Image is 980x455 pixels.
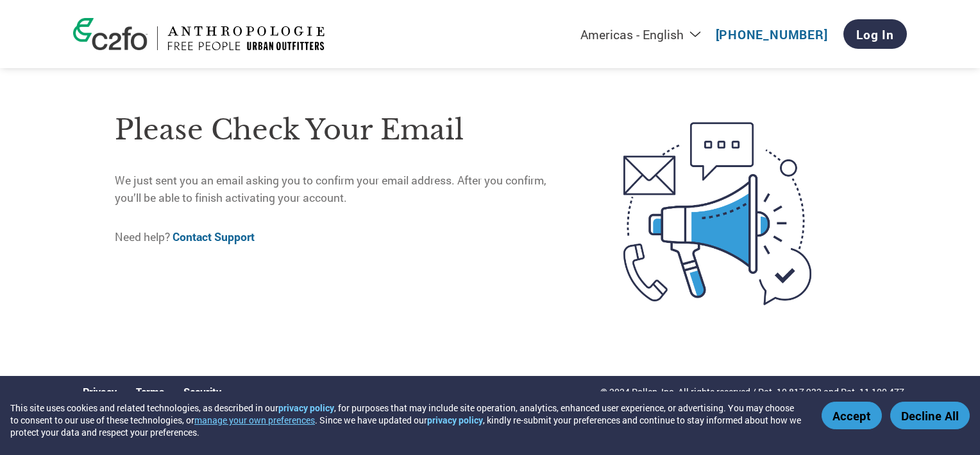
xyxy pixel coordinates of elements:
[194,414,315,426] button: manage your own preferences
[570,99,865,328] img: open-email
[427,414,483,426] a: privacy policy
[115,229,570,245] p: Need help?
[115,109,570,151] h1: Please check your email
[822,402,882,429] button: Accept
[136,385,164,398] a: Terms
[73,18,148,50] img: c2fo logo
[600,385,907,398] p: © 2024 Pollen, Inc. All rights reserved / Pat. 10,817,932 and Pat. 11,100,477.
[716,26,828,42] a: [PHONE_NUMBER]
[10,402,803,438] div: This site uses cookies and related technologies, as described in our , for purposes that may incl...
[183,385,221,398] a: Security
[278,402,334,414] a: privacy policy
[115,172,570,206] p: We just sent you an email asking you to confirm your email address. After you confirm, you’ll be ...
[173,229,255,244] a: Contact Support
[890,402,970,429] button: Decline All
[167,26,325,50] img: Urban Outfitters
[83,385,117,398] a: Privacy
[843,19,907,49] a: Log In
